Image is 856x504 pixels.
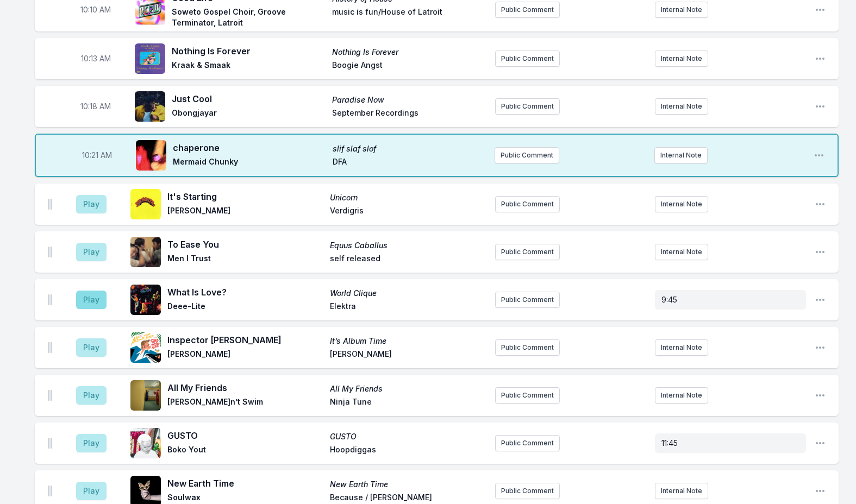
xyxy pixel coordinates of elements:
[332,108,486,121] span: September Recordings
[76,291,107,309] button: Play
[167,301,323,314] span: Deee‐Lite
[76,482,107,500] button: Play
[655,51,708,67] button: Internal Note
[330,205,486,218] span: Verdigris
[495,196,560,212] button: Public Comment
[495,51,560,67] button: Public Comment
[655,196,708,212] button: Internal Note
[48,294,52,305] img: Drag Handle
[661,295,677,304] span: 9:45
[167,349,323,362] span: [PERSON_NAME]
[167,205,323,218] span: [PERSON_NAME]
[167,429,323,442] span: GUSTO
[815,294,826,305] button: Open playlist item options
[167,238,323,251] span: To Ease You
[814,150,824,161] button: Open playlist item options
[332,7,486,28] span: music is fun/House of Latroit
[76,338,107,357] button: Play
[815,438,826,449] button: Open playlist item options
[167,286,323,299] span: What Is Love?
[330,192,486,203] span: Unicorn
[655,483,708,499] button: Internal Note
[330,383,486,394] span: All My Friends
[80,4,111,15] span: Timestamp
[167,253,323,266] span: Men I Trust
[655,339,708,356] button: Internal Note
[815,53,826,64] button: Open playlist item options
[135,91,165,122] img: Paradise Now
[655,387,708,404] button: Internal Note
[167,333,323,346] span: Inspector [PERSON_NAME]
[48,486,52,496] img: Drag Handle
[76,434,107,452] button: Play
[130,428,161,458] img: GUSTO
[495,387,560,404] button: Public Comment
[330,253,486,266] span: self released
[167,396,323,409] span: [PERSON_NAME]n’t Swim
[80,101,111,112] span: Timestamp
[330,479,486,490] span: New Earth Time
[815,101,826,112] button: Open playlist item options
[48,247,52,257] img: Drag Handle
[48,438,52,449] img: Drag Handle
[172,108,326,121] span: Obongjayar
[655,244,708,260] button: Internal Note
[495,292,560,308] button: Public Comment
[330,431,486,442] span: GUSTO
[655,98,708,115] button: Internal Note
[815,486,826,496] button: Open playlist item options
[76,243,107,261] button: Play
[495,435,560,451] button: Public Comment
[48,342,52,353] img: Drag Handle
[655,2,708,18] button: Internal Note
[332,60,486,73] span: Boogie Angst
[815,390,826,401] button: Open playlist item options
[135,43,165,74] img: Nothing Is Forever
[167,444,323,457] span: Boko Yout
[330,288,486,299] span: World Clique
[167,190,323,203] span: It's Starting
[332,94,486,105] span: Paradise Now
[815,342,826,353] button: Open playlist item options
[330,240,486,251] span: Equus Caballus
[330,301,486,314] span: Elektra
[495,483,560,499] button: Public Comment
[130,237,161,267] img: Equus Caballus
[495,147,559,163] button: Public Comment
[330,336,486,346] span: It’s Album Time
[332,47,486,58] span: Nothing Is Forever
[654,147,708,163] button: Internal Note
[167,381,323,394] span: All My Friends
[495,98,560,115] button: Public Comment
[76,195,107,213] button: Play
[81,53,111,64] span: Timestamp
[173,156,326,169] span: Mermaid Chunky
[172,60,326,73] span: Kraak & Smaak
[173,141,326,154] span: chaperone
[815,247,826,257] button: Open playlist item options
[172,45,326,58] span: Nothing Is Forever
[330,396,486,409] span: Ninja Tune
[136,140,166,171] img: slif slaf slof
[167,477,323,490] span: New Earth Time
[82,150,112,161] span: Timestamp
[495,339,560,356] button: Public Comment
[330,444,486,457] span: Hoopdiggas
[815,4,826,15] button: Open playlist item options
[48,199,52,210] img: Drag Handle
[661,438,678,448] span: 11:45
[330,349,486,362] span: [PERSON_NAME]
[172,7,326,28] span: Soweto Gospel Choir, Groove Terminator, Latroit
[130,380,161,411] img: All My Friends
[76,386,107,405] button: Play
[333,143,486,154] span: slif slaf slof
[48,390,52,401] img: Drag Handle
[495,2,560,18] button: Public Comment
[815,199,826,210] button: Open playlist item options
[130,189,161,219] img: Unicorn
[495,244,560,260] button: Public Comment
[172,92,326,105] span: Just Cool
[130,285,161,315] img: World Clique
[333,156,486,169] span: DFA
[130,332,161,363] img: It’s Album Time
